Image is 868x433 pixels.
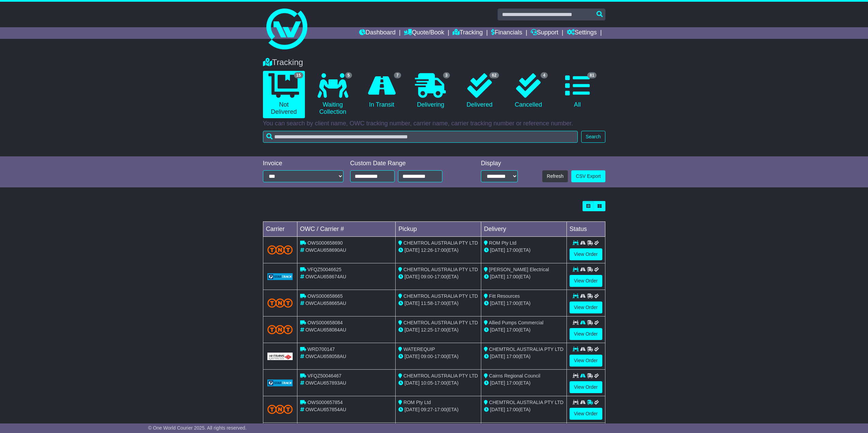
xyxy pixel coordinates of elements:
[435,327,446,333] span: 17:00
[570,381,602,393] a: View Order
[398,326,478,334] div: - (ETA)
[263,71,305,118] a: 15 Not Delivered
[307,267,341,272] span: VFQZ50046625
[541,72,548,78] span: 4
[396,222,481,237] td: Pickup
[489,240,516,246] span: ROM Pty Ltd
[260,58,609,67] div: Tracking
[305,407,346,412] span: OWCAU657854AU
[489,293,520,299] span: Fitt Resources
[263,120,605,127] p: You can search by client name, OWC tracking number, carrier name, carrier tracking number or refe...
[359,27,396,39] a: Dashboard
[403,240,478,246] span: CHEMTROL AUSTRALIA PTY LTD
[307,346,335,352] span: WRD700147
[403,293,478,299] span: CHEMTROL AUSTRALIA PTY LTD
[404,247,420,253] span: [DATE]
[490,354,505,359] span: [DATE]
[148,425,247,431] span: © One World Courier 2025. All rights reserved.
[506,407,518,412] span: 17:00
[506,274,518,279] span: 17:00
[567,222,605,237] td: Status
[581,131,605,143] button: Search
[506,380,518,386] span: 17:00
[403,373,478,378] span: CHEMTROL AUSTRALIA PTY LTD
[345,72,352,78] span: 5
[484,300,564,307] div: (ETA)
[305,274,346,279] span: OWCAU658674AU
[490,407,505,412] span: [DATE]
[490,327,505,333] span: [DATE]
[307,293,343,299] span: OWS000658665
[421,247,433,253] span: 12:26
[490,380,505,386] span: [DATE]
[489,72,499,78] span: 62
[361,71,402,111] a: 7 In Transit
[484,353,564,360] div: (ETA)
[481,222,567,237] td: Delivery
[435,300,446,306] span: 17:00
[404,27,444,39] a: Quote/Book
[263,222,297,237] td: Carrier
[489,267,549,272] span: [PERSON_NAME] Electrical
[307,400,343,405] span: OWS000657854
[307,320,343,325] span: OWS000658084
[567,27,597,39] a: Settings
[404,407,420,412] span: [DATE]
[489,373,540,378] span: Cairns Regional Council
[404,354,420,359] span: [DATE]
[531,27,558,39] a: Support
[398,380,478,387] div: - (ETA)
[294,72,303,78] span: 15
[398,406,478,413] div: - (ETA)
[305,327,346,333] span: OWCAU658084AU
[489,400,563,405] span: CHEMTROL AUSTRALIA PTY LTD
[556,71,598,111] a: 81 All
[435,247,446,253] span: 17:00
[398,247,478,254] div: - (ETA)
[403,320,478,325] span: CHEMTROL AUSTRALIA PTY LTD
[484,273,564,280] div: (ETA)
[421,380,433,386] span: 10:05
[267,273,293,280] img: GetCarrierServiceLogo
[484,326,564,334] div: (ETA)
[421,354,433,359] span: 09:00
[305,300,346,306] span: OWCAU658665AU
[484,247,564,254] div: (ETA)
[312,71,354,118] a: 5 Waiting Collection
[297,222,396,237] td: OWC / Carrier #
[267,380,293,386] img: GetCarrierServiceLogo
[350,160,460,167] div: Custom Date Range
[507,71,549,111] a: 4 Cancelled
[542,170,568,182] button: Refresh
[403,400,431,405] span: ROM Pty Ltd
[404,274,420,279] span: [DATE]
[267,353,293,360] img: GetCarrierServiceLogo
[403,346,435,352] span: WATEREQUIP
[570,355,602,367] a: View Order
[490,274,505,279] span: [DATE]
[267,245,293,254] img: TNT_Domestic.png
[307,373,341,378] span: VFQZ50046467
[421,300,433,306] span: 11:58
[570,408,602,420] a: View Order
[307,240,343,246] span: OWS000658690
[506,247,518,253] span: 17:00
[398,353,478,360] div: - (ETA)
[267,405,293,414] img: TNT_Domestic.png
[398,273,478,280] div: - (ETA)
[570,275,602,287] a: View Order
[491,27,522,39] a: Financials
[263,160,343,167] div: Invoice
[305,354,346,359] span: OWCAU658058AU
[443,72,450,78] span: 3
[421,327,433,333] span: 12:25
[404,327,420,333] span: [DATE]
[305,247,346,253] span: OWCAU658690AU
[435,354,446,359] span: 17:00
[410,71,452,111] a: 3 Delivering
[404,300,420,306] span: [DATE]
[571,170,605,182] a: CSV Export
[489,346,563,352] span: CHEMTROL AUSTRALIA PTY LTD
[453,27,483,39] a: Tracking
[570,328,602,340] a: View Order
